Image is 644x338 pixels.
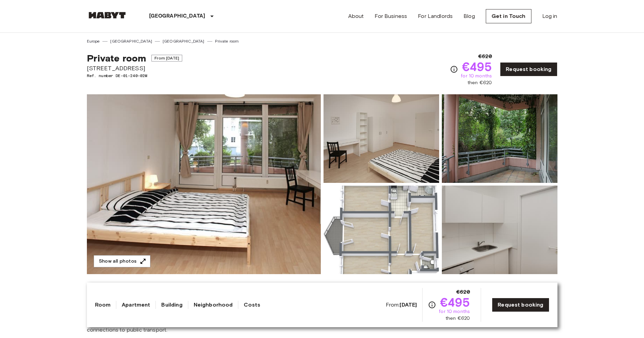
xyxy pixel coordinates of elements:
span: Private room [87,52,146,64]
span: for 10 months [461,73,492,79]
img: Picture of unit DE-01-240-02M [442,94,557,183]
span: €495 [462,61,492,73]
a: For Business [375,12,407,20]
svg: Check cost overview for full price breakdown. Please note that discounts apply to new joiners onl... [450,65,458,73]
a: Get in Touch [486,9,531,23]
svg: Check cost overview for full price breakdown. Please note that discounts apply to new joiners onl... [428,301,436,309]
a: For Landlords [418,12,453,20]
img: Habyt [87,12,127,19]
a: Private room [215,38,239,44]
a: Request booking [492,298,549,312]
a: [GEOGRAPHIC_DATA] [163,38,205,44]
a: Request booking [500,62,557,76]
a: Log in [542,12,557,20]
a: Apartment [122,301,150,309]
a: Room [95,301,111,309]
img: Picture of unit DE-01-240-02M [324,186,439,274]
span: then €620 [468,79,492,86]
b: [DATE] [400,301,417,308]
a: Europe [87,38,100,44]
span: Ref. number DE-01-240-02M [87,73,182,79]
a: Building [161,301,182,309]
span: for 10 months [439,308,470,315]
p: [GEOGRAPHIC_DATA] [149,12,206,20]
a: About [348,12,364,20]
span: €620 [478,52,492,61]
span: then €620 [446,315,470,322]
span: [STREET_ADDRESS] [87,64,182,73]
span: €495 [440,296,470,308]
img: Picture of unit DE-01-240-02M [442,186,557,274]
img: Picture of unit DE-01-240-02M [324,94,439,183]
img: Marketing picture of unit DE-01-240-02M [87,94,321,274]
button: Show all photos [94,255,150,268]
span: From: [386,301,417,309]
a: Blog [463,12,475,20]
a: [GEOGRAPHIC_DATA] [110,38,152,44]
span: From [DATE] [151,55,182,62]
a: Neighborhood [194,301,233,309]
span: €620 [456,288,470,296]
a: Costs [244,301,260,309]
